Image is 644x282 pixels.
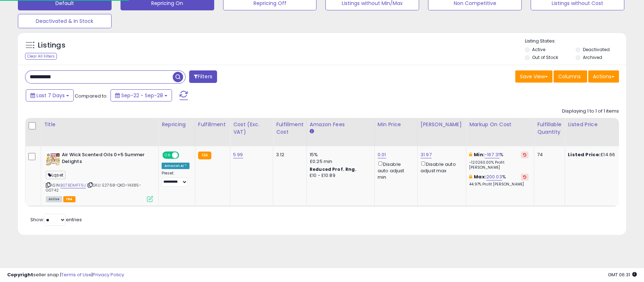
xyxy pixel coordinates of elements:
[26,89,74,102] button: Last 7 Days
[474,173,486,180] b: Max:
[485,151,500,158] a: -167.31
[25,53,57,60] div: Clear All Filters
[378,151,386,158] a: 0.01
[30,216,82,223] span: Show: entries
[474,151,485,158] b: Min:
[63,196,75,202] span: FBA
[162,163,190,169] div: Amazon AI *
[60,182,86,188] a: B07BDMFF9J
[421,151,432,158] a: 31.97
[466,118,534,146] th: The percentage added to the cost of goods (COGS) that forms the calculator for Min & Max prices.
[310,121,372,128] div: Amazon Fees
[532,46,545,53] label: Active
[310,152,369,158] div: 15%
[233,151,243,158] a: 5.99
[46,152,153,201] div: ASIN:
[233,121,270,136] div: Cost (Exc. VAT)
[568,151,600,158] b: Listed Price:
[75,93,108,99] span: Compared to:
[18,14,112,28] button: Deactivated & In Stock
[62,152,149,167] b: Air Wick Scented Oils 0+5 Summer Delights
[486,173,502,180] a: 200.03
[310,173,369,179] div: £10 - £10.89
[46,196,62,202] span: All listings currently available for purchase on Amazon
[554,70,587,83] button: Columns
[608,271,637,278] span: 2025-10-6 06:31 GMT
[537,121,562,136] div: Fulfillable Quantity
[310,128,314,135] small: Amazon Fees.
[198,152,211,159] small: FBA
[276,121,304,136] div: Fulfillment Cost
[38,40,65,50] h5: Listings
[568,152,627,158] div: £14.66
[7,272,124,278] div: seller snap | |
[469,182,529,187] p: 44.97% Profit [PERSON_NAME]
[276,152,301,158] div: 3.12
[61,271,92,278] a: Terms of Use
[469,152,529,170] div: %
[537,152,559,158] div: 74
[568,121,630,128] div: Listed Price
[583,54,602,60] label: Archived
[93,271,124,278] a: Privacy Policy
[469,174,529,187] div: %
[562,108,619,115] div: Displaying 1 to 1 of 1 items
[163,152,172,158] span: ON
[378,160,412,180] div: Disable auto adjust min
[310,166,357,172] b: Reduced Prof. Rng.
[121,92,163,99] span: Sep-22 - Sep-28
[310,158,369,165] div: £0.25 min
[469,160,529,170] p: -120260.00% Profit [PERSON_NAME]
[178,152,190,158] span: OFF
[421,121,463,128] div: [PERSON_NAME]
[378,121,414,128] div: Min Price
[46,182,141,193] span: | SKU: E2768-QKD-14385-G0742
[7,271,33,278] strong: Copyright
[162,121,192,128] div: Repricing
[583,46,610,53] label: Deactivated
[110,89,172,102] button: Sep-22 - Sep-28
[588,70,619,83] button: Actions
[198,121,227,128] div: Fulfillment
[525,38,626,45] p: Listing States:
[515,70,552,83] button: Save View
[46,152,60,166] img: 51B9YyRaUJL._SL40_.jpg
[421,160,461,174] div: Disable auto adjust max
[469,121,531,128] div: Markup on Cost
[189,70,217,83] button: Filters
[162,171,190,187] div: Preset:
[532,54,558,60] label: Out of Stock
[46,171,65,179] span: Lqset
[36,92,65,99] span: Last 7 Days
[558,73,581,80] span: Columns
[44,121,156,128] div: Title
